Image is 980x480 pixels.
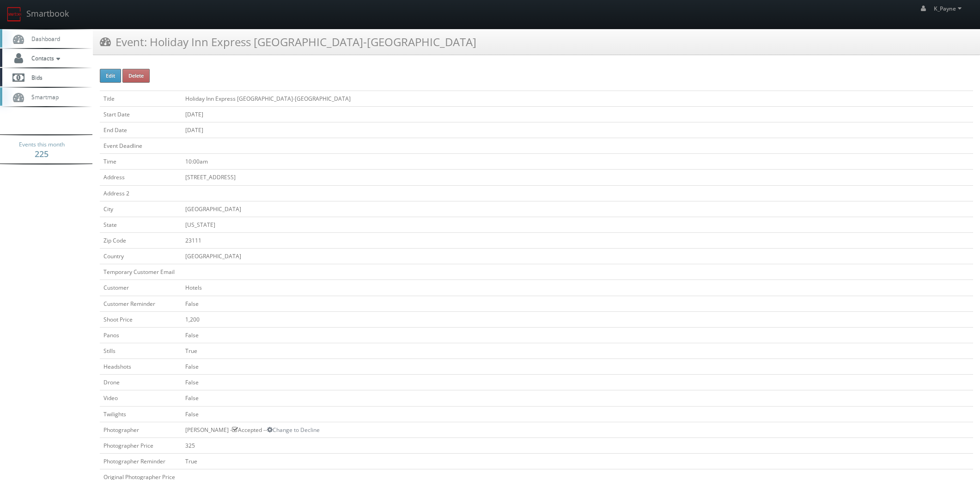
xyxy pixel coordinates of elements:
[182,217,973,232] td: [US_STATE]
[182,390,973,406] td: False
[100,69,121,83] button: Edit
[100,390,182,406] td: Video
[182,296,973,311] td: False
[182,280,973,296] td: Hotels
[35,148,49,159] strong: 225
[100,249,182,264] td: Country
[27,54,62,62] span: Contacts
[100,375,182,390] td: Drone
[182,122,973,138] td: [DATE]
[182,249,973,264] td: [GEOGRAPHIC_DATA]
[100,280,182,296] td: Customer
[267,426,320,434] a: Change to Decline
[27,35,60,43] span: Dashboard
[100,170,182,185] td: Address
[182,422,973,437] td: [PERSON_NAME] - Accepted --
[182,232,973,248] td: 23111
[100,185,182,201] td: Address 2
[100,201,182,217] td: City
[182,311,973,327] td: 1,200
[100,406,182,422] td: Twilights
[182,343,973,358] td: True
[100,327,182,343] td: Panos
[100,453,182,469] td: Photographer Reminder
[934,5,964,12] span: K_Payne
[182,406,973,422] td: False
[100,437,182,453] td: Photographer Price
[182,91,973,106] td: Holiday Inn Express [GEOGRAPHIC_DATA]-[GEOGRAPHIC_DATA]
[19,140,65,149] span: Events this month
[100,264,182,280] td: Temporary Customer Email
[100,217,182,232] td: State
[182,106,973,122] td: [DATE]
[182,154,973,170] td: 10:00am
[100,106,182,122] td: Start Date
[100,359,182,375] td: Headshots
[100,154,182,170] td: Time
[27,93,59,101] span: Smartmap
[182,375,973,390] td: False
[182,170,973,185] td: [STREET_ADDRESS]
[100,422,182,437] td: Photographer
[100,91,182,106] td: Title
[27,73,43,81] span: Bids
[100,296,182,311] td: Customer Reminder
[100,311,182,327] td: Shoot Price
[100,122,182,138] td: End Date
[100,138,182,154] td: Event Deadline
[182,437,973,453] td: 325
[182,359,973,375] td: False
[100,232,182,248] td: Zip Code
[122,69,150,83] button: Delete
[7,7,22,22] img: smartbook-logo.png
[100,34,476,50] h3: Event: Holiday Inn Express [GEOGRAPHIC_DATA]-[GEOGRAPHIC_DATA]
[100,343,182,358] td: Stills
[182,453,973,469] td: True
[182,201,973,217] td: [GEOGRAPHIC_DATA]
[182,327,973,343] td: False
